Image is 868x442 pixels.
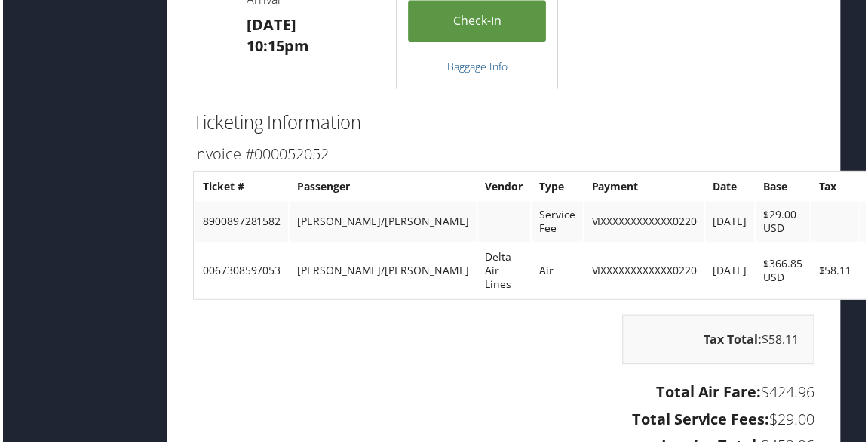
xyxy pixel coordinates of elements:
[447,59,508,73] a: Baggage Info
[758,174,812,201] th: Base
[478,245,531,299] td: Delta Air Lines
[192,384,817,405] h3: $424.96
[707,202,756,243] td: [DATE]
[814,174,862,201] th: Tax
[192,411,817,432] h3: $29.00
[758,245,812,299] td: $366.85 USD
[246,36,308,56] strong: 10:15pm
[194,202,287,243] td: 8900897281582
[194,174,287,201] th: Ticket #
[707,174,756,201] th: Date
[707,245,756,299] td: [DATE]
[192,110,817,136] h2: Ticketing Information
[246,14,296,35] strong: [DATE]
[585,202,706,243] td: VIXXXXXXXXXXXX0220
[194,245,287,299] td: 0067308597053
[758,202,812,243] td: $29.00 USD
[814,245,862,299] td: $58.11
[532,174,584,201] th: Type
[585,245,706,299] td: VIXXXXXXXXXXXX0220
[289,245,477,299] td: [PERSON_NAME]/[PERSON_NAME]
[633,411,771,431] strong: Total Service Fees:
[705,333,764,350] strong: Tax Total:
[192,144,817,165] h3: Invoice #000052052
[624,317,817,366] div: $58.11
[289,202,477,243] td: [PERSON_NAME]/[PERSON_NAME]
[585,174,706,201] th: Payment
[289,174,477,201] th: Passenger
[478,174,531,201] th: Vendor
[658,384,763,404] strong: Total Air Fare:
[532,202,584,243] td: Service Fee
[532,245,584,299] td: Air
